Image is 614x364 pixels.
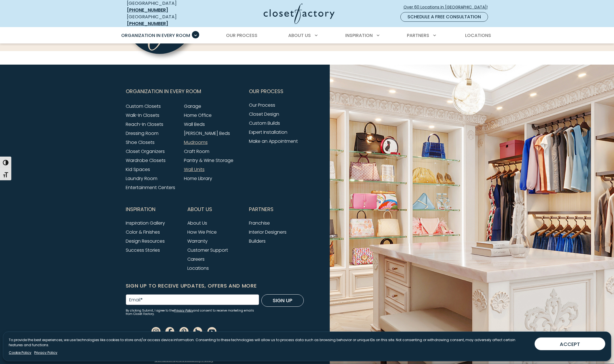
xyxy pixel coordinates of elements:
a: Inspiration Gallery [126,220,165,226]
a: Facebook [165,328,174,334]
label: Email [129,298,143,302]
a: Warranty [187,238,208,244]
a: Customer Support [187,247,228,253]
button: Footer Subnav Button - Organization in Every Room [126,84,242,98]
span: Inspiration [126,202,155,216]
a: Closet Design [249,111,279,117]
a: Home Office [184,112,212,119]
a: Terms & Conditions [155,350,220,363]
a: Custom Closets [126,103,161,109]
div: [GEOGRAPHIC_DATA] [127,14,209,27]
a: Careers [187,256,205,262]
button: ACCEPT [535,337,605,350]
a: Our Process [249,102,275,108]
span: Organization in Every Room [121,32,190,39]
a: Home Library [184,175,212,182]
a: Kid Spaces [126,166,150,173]
a: Privacy Policy [174,308,193,313]
a: Pinterest [179,328,188,334]
a: Builders [249,238,266,244]
a: Walk-In Closets [126,112,159,119]
a: Craft Room [184,148,209,155]
span: Inspiration [345,32,373,39]
span: About Us [187,202,212,216]
button: Footer Subnav Button - About Us [187,202,242,216]
a: Make an Appointment [249,138,298,144]
span: Partners [407,32,429,39]
a: Locations [187,265,209,271]
a: Garage [184,103,201,109]
a: Laundry Room [126,175,157,182]
span: About Us [288,32,311,39]
button: Footer Subnav Button - Our Process [249,84,304,98]
a: About Us [187,220,207,226]
a: Franchise [249,220,270,226]
a: Houzz [193,328,202,334]
a: Youtube [207,328,216,334]
a: Wall Beds [184,121,205,128]
button: Footer Subnav Button - Inspiration [126,202,181,216]
a: Shoe Closets [126,139,155,146]
a: Success Stories [126,247,160,253]
a: How We Price [187,229,217,235]
a: Cookie Policy [9,350,31,355]
button: Footer Subnav Button - Partners [249,202,304,216]
span: Our Process [249,84,283,98]
a: Expert Installation [249,129,287,135]
a: [PERSON_NAME] Beds [184,130,230,137]
a: Color & Finishes [126,229,160,235]
a: Wardrobe Closets [126,157,166,164]
a: [PHONE_NUMBER] [127,20,168,27]
small: By clicking Submit, I agree to the and consent to receive marketing emails from Closet Factory. [126,309,259,316]
img: Closet Factory Logo [264,3,335,24]
a: Schedule a Free Consultation [400,12,488,22]
h6: Sign Up to Receive Updates, Offers and More [126,282,304,290]
a: Accessibility Policy [177,357,213,363]
a: Over 60 Locations in [GEOGRAPHIC_DATA]! [403,2,492,12]
a: Dressing Room [126,130,159,137]
p: To provide the best experiences, we use technologies like cookies to store and/or access device i... [9,337,530,348]
span: Over 60 Locations in [GEOGRAPHIC_DATA]! [403,4,492,10]
a: Design Resources [126,238,165,244]
a: [PHONE_NUMBER] [127,7,168,13]
a: Closet Organizers [126,148,165,155]
a: Interior Designers [249,229,287,235]
button: Sign Up [261,294,304,307]
a: Wall Units [184,166,205,173]
a: Privacy Policy [34,350,57,355]
a: Reach-In Closets [126,121,163,128]
span: Organization in Every Room [126,84,201,98]
a: Pantry & Wine Storage [184,157,233,164]
a: Instagram [151,328,160,334]
nav: Primary Menu [117,28,497,43]
span: Partners [249,202,274,216]
span: Our Process [226,32,257,39]
a: Mudrooms [184,139,208,146]
a: Custom Builds [249,120,280,126]
a: Entertainment Centers [126,184,175,191]
span: Locations [465,32,491,39]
